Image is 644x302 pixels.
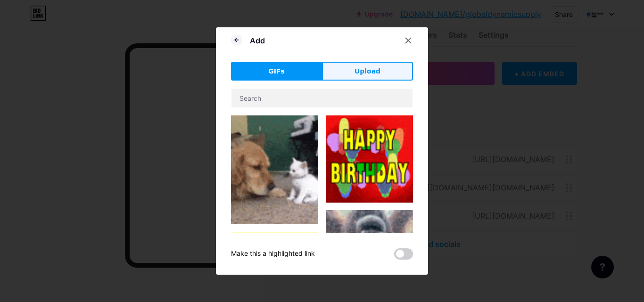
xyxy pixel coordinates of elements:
div: Make this a highlighted link [231,248,315,260]
span: GIFs [268,66,285,76]
input: Search [231,89,413,107]
span: Upload [355,66,380,76]
div: Add [250,35,265,46]
button: GIFs [231,62,322,81]
img: Gihpy [326,115,413,203]
img: Gihpy [326,210,413,297]
button: Upload [322,62,413,81]
img: Gihpy [231,115,318,224]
